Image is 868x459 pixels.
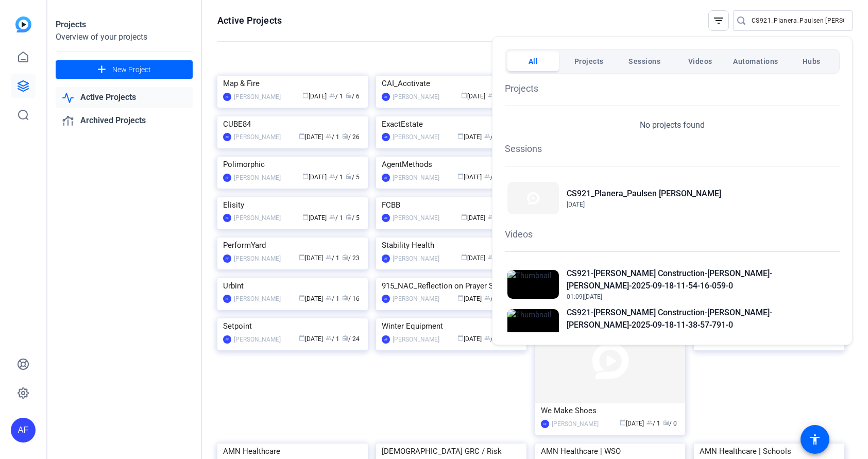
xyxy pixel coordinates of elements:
img: Thumbnail [507,270,559,299]
span: Sessions [628,52,660,71]
p: No projects found [640,119,705,131]
span: Automations [733,52,778,71]
img: Thumbnail [507,182,559,214]
span: 01:09 [567,293,583,300]
h2: CS921_Planera_Paulsen [PERSON_NAME] [567,188,721,200]
span: Videos [688,52,712,71]
h1: Sessions [505,142,840,156]
span: [DATE] [567,201,585,208]
span: Projects [574,52,604,71]
span: Hubs [803,52,821,71]
span: [DATE] [584,293,602,300]
h2: CS921-[PERSON_NAME] Construction-[PERSON_NAME]-[PERSON_NAME]-2025-09-18-11-54-16-059-0 [567,267,837,292]
span: | [583,293,584,300]
h1: Videos [505,227,840,241]
h1: Projects [505,81,840,95]
span: All [529,52,538,71]
img: Thumbnail [507,309,559,338]
h2: CS921-[PERSON_NAME] Construction-[PERSON_NAME]-[PERSON_NAME]-2025-09-18-11-38-57-791-0 [567,307,837,331]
